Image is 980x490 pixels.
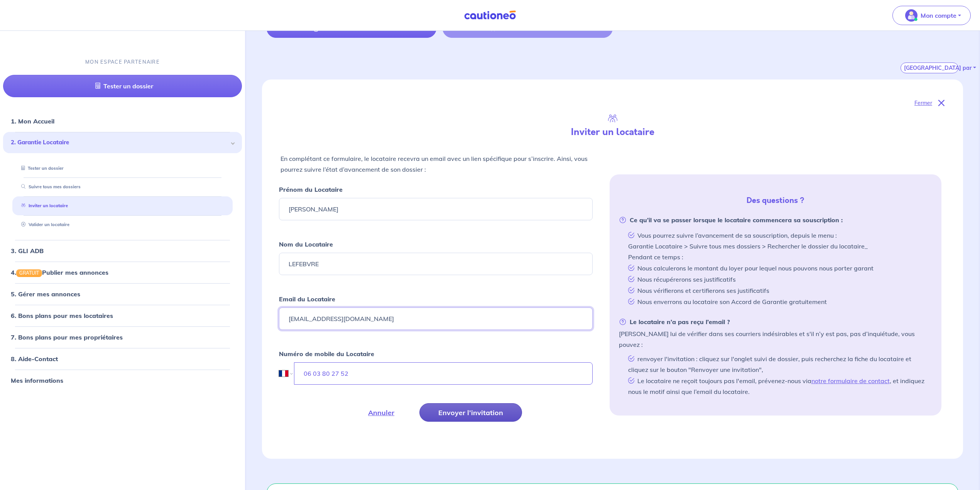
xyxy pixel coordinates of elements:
li: Le locataire ne reçoit toujours pas l'email, prévenez-nous via , et indiquez nous le motif ainsi ... [625,375,933,397]
li: Nous calculerons le montant du loyer pour lequel nous pouvons nous porter garant [625,262,933,274]
a: notre formulaire de contact [811,377,890,385]
span: 2. Garantie Locataire [11,138,228,147]
a: 6. Bons plans pour mes locataires [11,312,113,319]
div: 2. Garantie Locataire [3,132,242,153]
li: Nous enverrons au locataire son Accord de Garantie gratuitement [625,296,933,307]
div: Tester un dossier [12,162,233,175]
a: 5. Gérer mes annonces [11,290,80,298]
h4: Inviter un locataire [444,127,781,138]
a: 7. Bons plans pour mes propriétaires [11,333,123,341]
div: 8. Aide-Contact [3,351,242,367]
li: [PERSON_NAME] lui de vérifier dans ses courriers indésirables et s'il n’y est pas, pas d’inquiétu... [619,316,933,397]
li: renvoyer l'invitation : cliquez sur l'onglet suivi de dossier, puis recherchez la fiche du locata... [625,353,933,375]
a: Suivre tous mes dossiers [18,184,81,189]
a: Inviter un locataire [18,203,68,208]
input: 06 45 54 34 33 [294,362,593,385]
input: Ex : john.doe@gmail.com [279,308,593,330]
div: Suivre tous mes dossiers [12,181,233,193]
div: Mes informations [3,373,242,388]
strong: Email du Locataire [279,295,335,303]
a: 3. GLI ADB [11,247,44,255]
li: Nous récupérerons ses justificatifs [625,274,933,285]
p: En complétant ce formulaire, le locataire recevra un email avec un lien spécifique pour s’inscrir... [280,153,591,175]
a: Tester un dossier [3,75,242,97]
a: 4.GRATUITPublier mes annonces [11,269,108,276]
p: Fermer [914,98,932,108]
input: Ex : John [279,198,593,220]
a: Valider un locataire [18,222,69,227]
p: Mon compte [921,11,956,20]
a: Mes informations [11,377,63,384]
p: MON ESPACE PARTENAIRE [85,58,160,66]
a: Tester un dossier [18,166,64,171]
strong: Nom du Locataire [279,240,333,248]
button: Envoyer l’invitation [419,403,522,422]
img: illu_account_valid_menu.svg [905,9,917,22]
div: Valider un locataire [12,218,233,231]
strong: Le locataire n’a pas reçu l’email ? [619,316,730,327]
h5: Des questions ? [613,196,939,205]
strong: Numéro de mobile du Locataire [279,350,374,358]
li: Vous pourrez suivre l’avancement de sa souscription, depuis le menu : Garantie Locataire > Suivre... [625,230,933,262]
div: 7. Bons plans pour mes propriétaires [3,329,242,345]
div: 4.GRATUITPublier mes annonces [3,265,242,280]
strong: Prénom du Locataire [279,186,343,193]
button: Annuler [349,403,413,422]
li: Nous vérifierons et certifierons ses justificatifs [625,285,933,296]
div: 1. Mon Accueil [3,113,242,129]
button: illu_account_valid_menu.svgMon compte [892,6,971,25]
div: 5. Gérer mes annonces [3,286,242,302]
div: Inviter un locataire [12,199,233,212]
div: 6. Bons plans pour mes locataires [3,308,242,323]
strong: Ce qu’il va se passer lorsque le locataire commencera sa souscription : [619,215,843,225]
img: Cautioneo [461,10,519,20]
a: 8. Aide-Contact [11,355,58,363]
input: Ex : Durand [279,253,593,275]
button: [GEOGRAPHIC_DATA] par [901,63,958,73]
a: 1. Mon Accueil [11,117,54,125]
div: 3. GLI ADB [3,243,242,259]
